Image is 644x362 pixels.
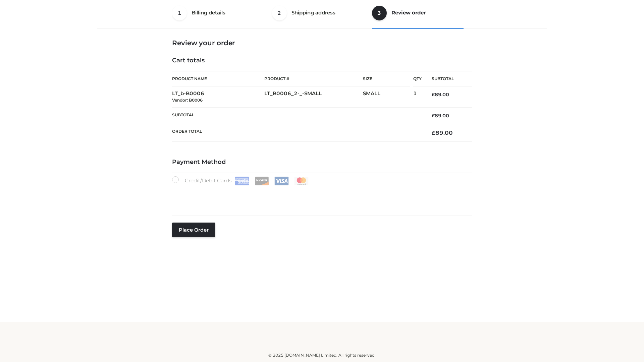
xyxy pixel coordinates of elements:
span: £ [432,113,435,119]
th: Order Total [172,124,422,142]
h4: Cart totals [172,57,472,64]
bdi: 89.00 [432,113,449,119]
td: 1 [413,86,422,108]
th: Subtotal [422,71,472,86]
img: Discover [255,177,269,185]
label: Credit/Debit Cards [172,176,309,185]
th: Size [363,71,410,86]
td: LT_b-B0006 [172,86,264,108]
img: Visa [274,177,289,185]
th: Product # [264,71,363,86]
img: Amex [235,177,249,185]
img: Mastercard [294,177,309,185]
iframe: Secure payment input frame [171,184,471,208]
th: Qty [413,71,422,86]
bdi: 89.00 [432,92,449,98]
td: SMALL [363,86,413,108]
td: LT_B0006_2-_-SMALL [264,86,363,108]
span: £ [432,129,435,136]
th: Subtotal [172,107,422,124]
button: Place order [172,223,215,237]
small: Vendor: B0006 [172,98,203,103]
h4: Payment Method [172,159,472,166]
span: £ [432,92,435,98]
div: © 2025 [DOMAIN_NAME] Limited. All rights reserved. [100,352,544,359]
bdi: 89.00 [432,129,453,136]
h3: Review your order [172,39,472,47]
th: Product Name [172,71,264,86]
